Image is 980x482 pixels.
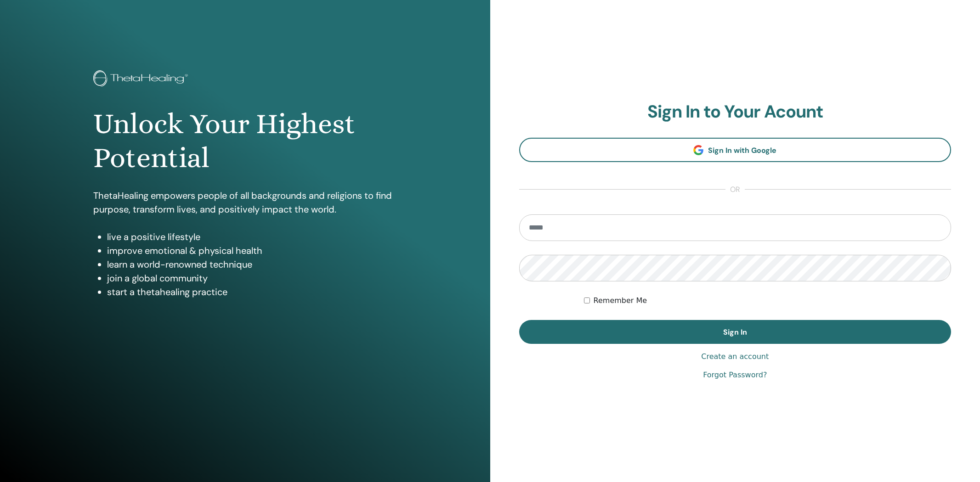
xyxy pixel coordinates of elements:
li: learn a world-renowned technique [107,258,397,271]
div: Keep me authenticated indefinitely or until I manually logout [584,295,951,306]
li: join a global community [107,271,397,285]
a: Create an account [701,351,769,362]
li: start a thetahealing practice [107,285,397,299]
h2: Sign In to Your Acount [519,101,952,123]
span: Sign In [723,327,747,337]
li: improve emotional & physical health [107,244,397,258]
span: or [725,184,745,195]
button: Sign In [519,320,952,344]
p: ThetaHealing empowers people of all backgrounds and religions to find purpose, transform lives, a... [93,189,397,216]
a: Sign In with Google [519,138,952,162]
span: Sign In with Google [708,146,776,155]
label: Remember Me [594,295,647,306]
a: Forgot Password? [703,370,767,381]
h1: Unlock Your Highest Potential [93,107,397,175]
li: live a positive lifestyle [107,230,397,244]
